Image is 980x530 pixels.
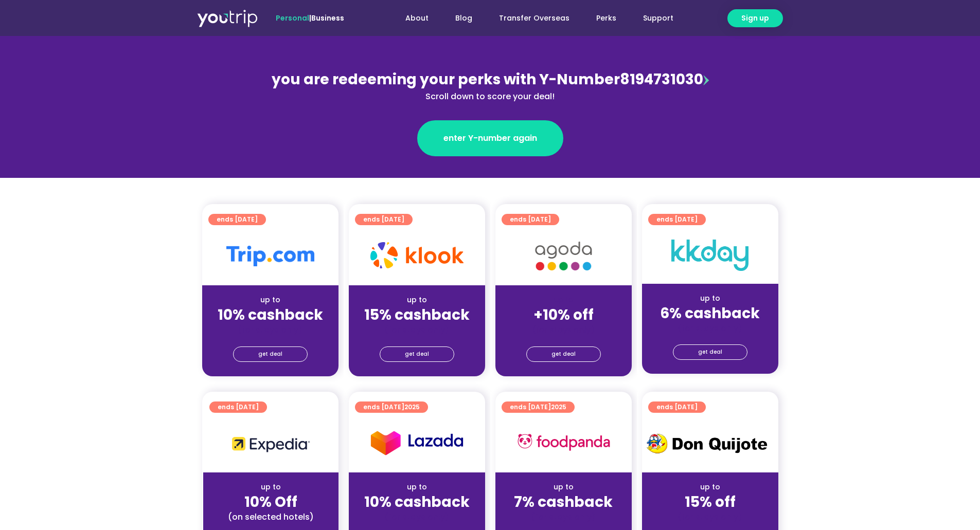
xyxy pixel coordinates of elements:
a: ends [DATE] [208,214,266,225]
span: ends [DATE] [656,401,698,413]
a: get deal [526,346,601,362]
div: up to [210,295,330,305]
span: 2025 [404,403,420,411]
span: 2025 [551,403,566,411]
strong: 10% Off [244,492,297,512]
a: ends [DATE] [209,401,267,413]
a: ends [DATE] [502,214,559,225]
span: ends [DATE] [217,214,258,225]
div: up to [357,482,477,492]
span: up to [554,295,573,305]
div: up to [650,482,770,492]
span: ends [DATE] [510,214,551,225]
a: ends [DATE]2025 [502,401,575,413]
span: Sign up [741,13,769,24]
a: About [392,9,442,28]
a: get deal [673,344,747,360]
div: (for stays only) [504,511,623,522]
a: Blog [442,9,486,28]
div: up to [211,482,330,492]
div: (for stays only) [357,511,477,522]
div: (for stays only) [504,324,623,335]
strong: +10% off [533,305,594,325]
a: get deal [233,346,308,362]
a: ends [DATE] [648,401,706,413]
span: get deal [258,347,282,361]
div: up to [504,482,623,492]
a: get deal [380,346,454,362]
strong: 10% cashback [218,305,323,325]
a: Perks [583,9,630,28]
div: (for stays only) [210,324,330,335]
span: ends [DATE] [363,401,420,413]
span: you are redeeming your perks with Y-Number [272,69,620,89]
span: enter Y-number again [443,132,537,144]
a: ends [DATE]2025 [355,401,428,413]
a: enter Y-number again [417,120,563,156]
a: Transfer Overseas [486,9,583,28]
strong: 15% off [685,492,736,512]
span: get deal [551,347,576,361]
div: (for stays only) [650,323,770,334]
strong: 7% cashback [514,492,613,512]
div: up to [357,295,477,305]
nav: Menu [372,9,687,28]
span: get deal [698,345,722,359]
span: ends [DATE] [363,214,404,225]
span: ends [DATE] [656,214,698,225]
a: Support [630,9,687,28]
div: (on selected hotels) [211,511,330,522]
span: ends [DATE] [218,401,259,413]
a: ends [DATE] [648,214,706,225]
span: Personal [276,13,309,23]
strong: 6% cashback [660,303,760,323]
span: | [276,13,344,23]
a: ends [DATE] [355,214,413,225]
div: (for stays only) [650,511,770,522]
div: (for stays only) [357,324,477,335]
div: Scroll down to score your deal! [267,90,714,103]
div: up to [650,293,770,304]
div: 8194731030 [267,69,714,103]
span: get deal [405,347,429,361]
a: Sign up [727,9,783,27]
strong: 10% cashback [364,492,470,512]
a: Business [311,13,344,23]
strong: 15% cashback [364,305,470,325]
span: ends [DATE] [510,401,566,413]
